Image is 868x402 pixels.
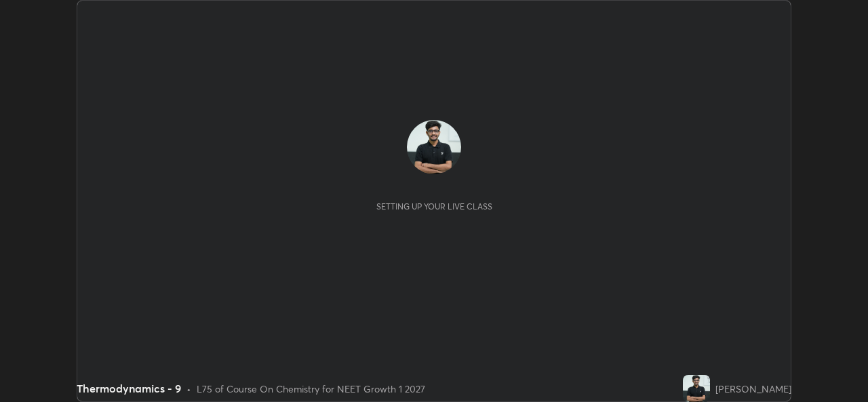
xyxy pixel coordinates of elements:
[376,201,492,212] div: Setting up your live class
[715,382,791,396] div: [PERSON_NAME]
[186,382,191,396] div: •
[683,375,710,402] img: 588ed0d5aa0a4b34b0f6ce6dfa894284.jpg
[407,120,461,174] img: 588ed0d5aa0a4b34b0f6ce6dfa894284.jpg
[77,380,181,397] div: Thermodynamics - 9
[197,382,425,396] div: L75 of Course On Chemistry for NEET Growth 1 2027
